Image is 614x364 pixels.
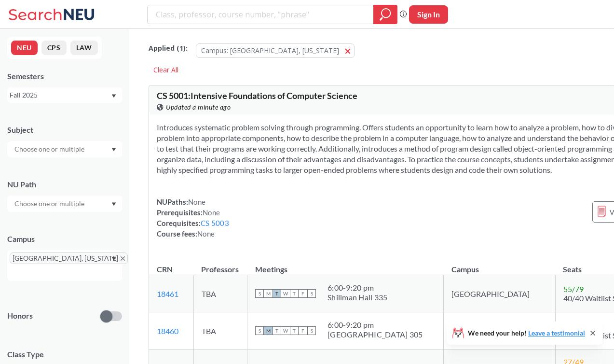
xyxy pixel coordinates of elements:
[255,326,264,335] span: S
[121,256,125,261] svg: X to remove pill
[111,94,116,98] svg: Dropdown arrow
[7,196,122,212] div: Dropdown arrow
[193,254,247,275] th: Professors
[10,90,110,100] div: Fall 2025
[563,284,584,294] span: 55 / 79
[299,326,307,335] span: F
[193,312,247,350] td: TBA
[166,102,231,112] span: Updated a minute ago
[196,43,355,58] button: Campus: [GEOGRAPHIC_DATA], [US_STATE]
[327,293,387,302] div: Shillman Hall 335
[264,326,273,335] span: M
[7,179,122,190] div: NU Path
[203,208,220,217] span: None
[41,41,67,55] button: CPS
[7,310,33,322] p: Honors
[327,330,423,339] div: [GEOGRAPHIC_DATA] 305
[188,197,205,206] span: None
[444,275,556,312] td: [GEOGRAPHIC_DATA]
[273,289,281,298] span: T
[281,326,290,335] span: W
[307,326,316,335] span: S
[299,289,307,298] span: F
[528,329,585,337] a: Leave a testimonial
[307,289,316,298] span: S
[111,148,116,152] svg: Dropdown arrow
[149,63,183,77] div: Clear All
[201,219,229,227] a: CS 5003
[11,41,38,55] button: NEU
[290,326,299,335] span: T
[7,125,122,135] div: Subject
[373,5,397,24] div: magnifying glass
[111,257,116,261] svg: Dropdown arrow
[468,330,585,336] span: We need your help!
[157,264,173,275] div: CRN
[380,8,391,21] svg: magnifying glass
[444,312,556,350] td: [GEOGRAPHIC_DATA]
[10,252,128,264] span: [GEOGRAPHIC_DATA], [US_STATE]X to remove pill
[7,349,122,360] span: Class Type
[193,275,247,312] td: TBA
[7,71,122,82] div: Semesters
[247,254,444,275] th: Meetings
[255,289,264,298] span: S
[149,43,188,54] span: Applied ( 1 ):
[155,6,367,23] input: Class, professor, course number, "phrase"
[111,202,116,206] svg: Dropdown arrow
[327,320,423,330] div: 6:00 - 9:20 pm
[7,141,122,157] div: Dropdown arrow
[7,250,122,281] div: [GEOGRAPHIC_DATA], [US_STATE]X to remove pillDropdown arrow
[157,196,229,239] div: NUPaths: Prerequisites: Corequisites: Course fees:
[197,229,215,238] span: None
[409,5,448,24] button: Sign In
[157,326,178,336] a: 18460
[273,326,281,335] span: T
[70,41,98,55] button: LAW
[281,289,290,298] span: W
[7,87,122,103] div: Fall 2025Dropdown arrow
[201,46,339,55] span: Campus: [GEOGRAPHIC_DATA], [US_STATE]
[327,283,387,293] div: 6:00 - 9:20 pm
[10,198,91,210] input: Choose one or multiple
[157,90,357,101] span: CS 5001 : Intensive Foundations of Computer Science
[157,289,178,298] a: 18461
[10,143,91,155] input: Choose one or multiple
[7,234,122,244] div: Campus
[444,254,556,275] th: Campus
[290,289,299,298] span: T
[264,289,273,298] span: M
